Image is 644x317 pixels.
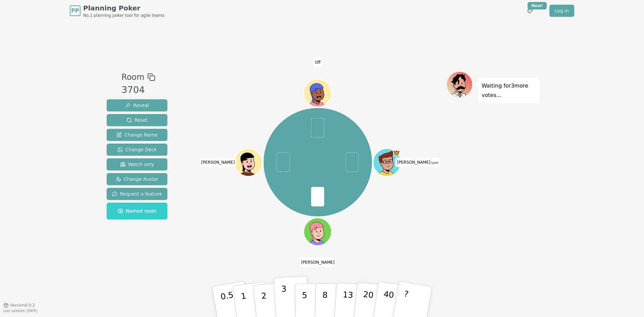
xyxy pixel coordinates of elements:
[10,303,35,308] span: Version 0.9.2
[300,257,336,267] span: Click to change your name
[430,161,438,164] span: (you)
[117,146,157,153] span: Change Deck
[70,3,164,18] a: PPPlanning PokerNo.1 planning poker tool for agile teams
[313,58,322,67] span: Click to change your name
[3,303,35,308] button: Version0.9.2
[482,81,537,100] p: Waiting for 3 more votes...
[118,208,156,214] span: Named room
[107,114,167,126] button: Reset
[126,117,148,123] span: Reset
[107,144,167,156] button: Change Deck
[107,129,167,141] button: Change Name
[107,158,167,170] button: Watch only
[200,158,236,167] span: Click to change your name
[107,203,167,219] button: Named room
[83,3,164,13] span: Planning Poker
[120,161,154,168] span: Watch only
[112,191,162,197] span: Request a feature
[395,158,440,167] span: Click to change your name
[374,149,400,175] button: Click to change your avatar
[107,99,167,111] button: Reveal
[116,176,159,182] span: Change Avatar
[107,173,167,185] button: Change Avatar
[3,309,38,313] span: Last updated: [DATE]
[121,83,155,97] div: 3704
[549,5,574,17] a: Log in
[83,13,164,18] span: No.1 planning poker tool for agile teams
[121,71,144,83] span: Room
[528,2,547,9] div: New!
[71,7,79,15] span: PP
[393,149,400,156] span: spencer is the host
[125,102,149,109] span: Reveal
[107,188,167,200] button: Request a feature
[524,5,536,17] button: New!
[116,131,158,138] span: Change Name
